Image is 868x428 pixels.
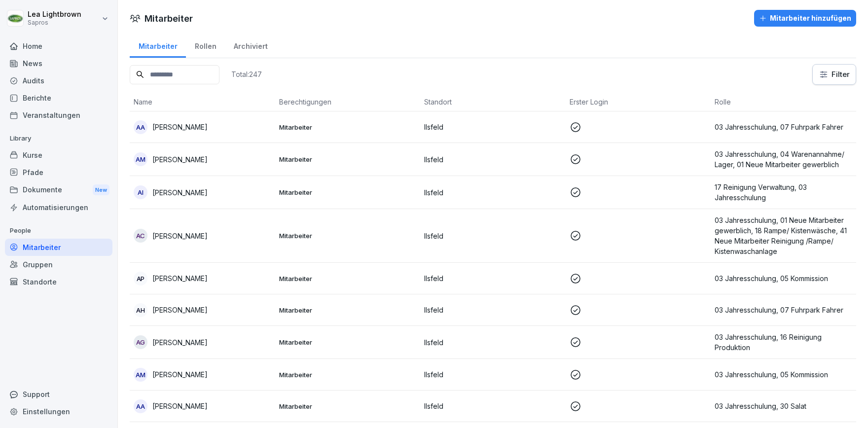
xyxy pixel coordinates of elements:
[130,33,186,58] a: Mitarbeiter
[759,13,851,24] div: Mitarbeiter hinzufügen
[152,154,208,165] p: [PERSON_NAME]
[134,303,147,317] div: AH
[424,273,562,284] p: Ilsfeld
[715,182,852,203] p: 17 Reinigung Verwaltung, 03 Jahresschulung
[715,215,852,256] p: 03 Jahresschulung, 01 Neue Mitarbeiter gewerblich, 18 Rampe/ Kistenwäsche, 41 Neue Mitarbeiter Re...
[5,403,112,420] a: Einstellungen
[715,401,852,411] p: 03 Jahresschulung, 30 Salat
[5,164,112,181] a: Pfade
[279,123,417,132] p: Mitarbeiter
[279,306,417,315] p: Mitarbeiter
[711,93,856,111] th: Rolle
[134,399,147,413] div: AA
[279,231,417,240] p: Mitarbeiter
[5,239,112,256] a: Mitarbeiter
[5,146,112,164] a: Kurse
[231,70,262,79] p: Total: 247
[152,122,208,132] p: [PERSON_NAME]
[715,305,852,315] p: 03 Jahresschulung, 07 Fuhrpark Fahrer
[715,332,852,353] p: 03 Jahresschulung, 16 Reinigung Produktion
[715,122,852,132] p: 03 Jahresschulung, 07 Fuhrpark Fahrer
[279,370,417,379] p: Mitarbeiter
[28,10,81,19] p: Lea Lightbrown
[424,305,562,315] p: Ilsfeld
[424,369,562,380] p: Ilsfeld
[134,368,147,382] div: AM
[152,305,208,315] p: [PERSON_NAME]
[93,184,109,196] div: New
[424,401,562,411] p: Ilsfeld
[5,273,112,290] a: Standorte
[275,93,421,111] th: Berechtigungen
[424,187,562,198] p: Ilsfeld
[130,93,275,111] th: Name
[5,181,112,199] a: DokumenteNew
[5,386,112,403] div: Support
[5,223,112,239] p: People
[145,12,193,25] h1: Mitarbeiter
[134,272,147,285] div: AP
[813,65,856,84] button: Filter
[134,335,147,349] div: AG
[279,402,417,411] p: Mitarbeiter
[715,149,852,170] p: 03 Jahresschulung, 04 Warenannahme/ Lager, 01 Neue Mitarbeiter gewerblich
[279,338,417,347] p: Mitarbeiter
[152,369,208,380] p: [PERSON_NAME]
[819,70,850,79] div: Filter
[134,185,147,199] div: AI
[5,72,112,89] a: Audits
[152,273,208,284] p: [PERSON_NAME]
[5,181,112,199] div: Dokumente
[424,154,562,165] p: Ilsfeld
[5,89,112,107] a: Berichte
[186,33,225,58] a: Rollen
[152,187,208,198] p: [PERSON_NAME]
[28,19,81,26] p: Sapros
[424,231,562,241] p: Ilsfeld
[424,122,562,132] p: Ilsfeld
[152,401,208,411] p: [PERSON_NAME]
[134,229,147,243] div: AC
[715,369,852,380] p: 03 Jahresschulung, 05 Kommission
[424,337,562,348] p: Ilsfeld
[715,273,852,284] p: 03 Jahresschulung, 05 Kommission
[279,274,417,283] p: Mitarbeiter
[5,256,112,273] a: Gruppen
[152,231,208,241] p: [PERSON_NAME]
[134,152,147,166] div: AM
[754,10,856,27] button: Mitarbeiter hinzufügen
[152,337,208,348] p: [PERSON_NAME]
[279,155,417,164] p: Mitarbeiter
[225,33,276,58] a: Archiviert
[5,107,112,124] a: Veranstaltungen
[5,131,112,146] p: Library
[5,199,112,216] a: Automatisierungen
[5,55,112,72] a: News
[420,93,566,111] th: Standort
[134,120,147,134] div: AA
[566,93,711,111] th: Erster Login
[5,37,112,55] a: Home
[279,188,417,197] p: Mitarbeiter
